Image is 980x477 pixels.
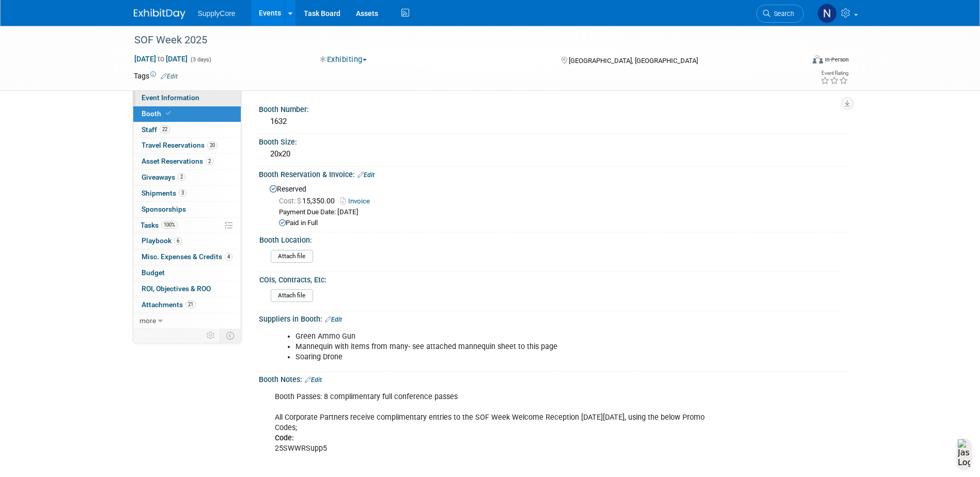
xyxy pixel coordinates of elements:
[259,167,847,180] div: Booth Reservation & Invoice:
[357,171,375,179] a: Edit
[259,102,847,115] div: Booth Number:
[142,252,232,261] span: Misc. Expenses & Credits
[259,311,847,325] div: Suppliers in Booth:
[295,352,727,362] li: Soaring Drone
[133,281,241,297] a: ROI, Objectives & ROO
[279,208,839,217] div: Payment Due Date: [DATE]
[142,109,173,118] span: Booth
[142,284,211,293] span: ROI, Objectives & ROO
[134,9,185,19] img: ExhibitDay
[279,197,302,205] span: Cost: $
[569,57,698,65] span: [GEOGRAPHIC_DATA], [GEOGRAPHIC_DATA]
[202,329,220,342] td: Personalize Event Tab Strip
[174,237,182,245] span: 6
[743,54,849,69] div: Event Format
[133,106,241,122] a: Booth
[295,342,727,352] li: Mannequin with items from many- see attached mannequin sheet to this page
[134,71,178,81] td: Tags
[160,125,170,133] span: 22
[178,173,185,181] span: 2
[131,31,788,50] div: SOF Week 2025
[142,125,170,134] span: Staff
[141,221,178,229] span: Tasks
[267,181,839,228] div: Reserved
[142,93,199,102] span: Event Information
[820,71,848,76] div: Event Rating
[179,189,186,197] span: 3
[770,10,794,18] span: Search
[817,4,837,23] img: Nellie Miller
[133,138,241,153] a: Travel Reservations20
[813,55,823,63] img: Format-Inperson.png
[275,434,294,442] b: Code:
[156,55,166,63] span: to
[142,300,196,309] span: Attachments
[279,218,839,228] div: Paid in Full
[825,56,849,63] div: In-Person
[133,170,241,185] a: Giveaways2
[134,54,188,63] span: [DATE] [DATE]
[340,197,375,205] a: Invoice
[259,232,842,245] div: Booth Location:
[133,154,241,169] a: Asset Reservations2
[206,157,213,165] span: 2
[267,146,839,162] div: 20x20
[133,313,241,329] a: more
[259,272,842,285] div: COIs, Contracts, Etc:
[161,73,178,80] a: Edit
[133,122,241,138] a: Staff22
[166,110,171,116] i: Booth reservation complete
[133,249,241,265] a: Misc. Expenses & Credits4
[161,221,178,229] span: 100%
[133,233,241,249] a: Playbook6
[325,316,342,323] a: Edit
[198,9,236,18] span: SupplyCore
[756,5,804,23] a: Search
[305,376,322,384] a: Edit
[133,186,241,201] a: Shipments3
[142,205,186,213] span: Sponsorships
[259,134,847,147] div: Booth Size:
[267,114,839,130] div: 1632
[133,202,241,217] a: Sponsorships
[225,253,232,261] span: 4
[142,236,182,245] span: Playbook
[139,316,156,325] span: more
[133,218,241,233] a: Tasks100%
[207,141,217,149] span: 20
[142,141,217,149] span: Travel Reservations
[133,265,241,281] a: Budget
[190,56,211,63] span: (3 days)
[185,300,196,308] span: 21
[142,173,185,181] span: Giveaways
[259,372,847,385] div: Booth Notes:
[316,54,371,65] button: Exhibiting
[133,90,241,106] a: Event Information
[133,297,241,313] a: Attachments21
[279,197,339,205] span: 15,350.00
[220,329,241,342] td: Toggle Event Tabs
[142,157,213,165] span: Asset Reservations
[142,189,186,197] span: Shipments
[142,268,165,277] span: Budget
[295,331,727,342] li: Green Ammo Gun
